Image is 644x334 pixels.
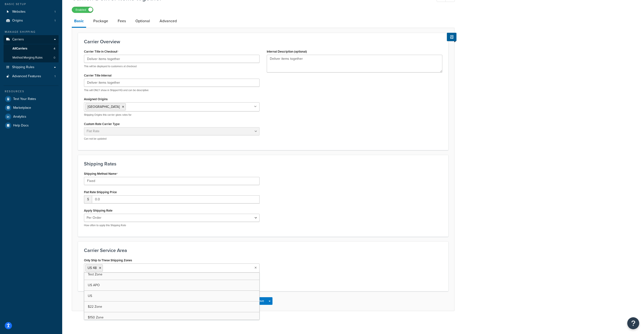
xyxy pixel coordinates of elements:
[12,10,26,14] span: Websites
[12,19,23,23] span: Origins
[13,106,31,110] span: Marketplace
[133,15,152,27] a: Optional
[4,72,59,81] a: Advanced Features1
[254,297,267,305] button: Save
[72,7,93,13] label: Enabled
[84,97,108,101] label: Assigned Origins
[84,74,111,77] label: Carrier Title Internal
[84,161,442,166] h3: Shipping Rates
[84,291,259,301] a: US
[84,190,117,194] label: Flat Rate Shipping Price
[84,122,120,126] label: Custom Rate Carrier Type
[54,56,55,60] span: 0
[4,7,59,16] a: Websites1
[115,15,128,27] a: Fees
[84,224,260,227] p: How often to apply this Shipping Rate
[267,50,307,53] label: Internal Description (optional)
[88,315,104,320] span: $150 Zone
[72,15,86,28] a: Basic
[4,112,59,121] a: Analytics
[4,53,59,62] a: Method Merging Rules0
[55,74,56,78] span: 1
[55,10,56,14] span: 1
[13,124,29,128] span: Help Docs
[4,72,59,81] li: Advanced Features
[84,258,132,262] label: Only Ship to These Shipping Zones
[4,7,59,16] li: Websites
[91,15,111,27] a: Package
[12,38,24,42] span: Carriers
[267,55,442,72] textarea: Deliver items together
[4,16,59,25] li: Origins
[4,53,59,62] li: Method Merging Rules
[13,115,26,119] span: Analytics
[55,19,56,23] span: 1
[13,97,36,101] span: Test Your Rates
[84,269,259,280] a: Test Zone
[54,47,55,51] span: 4
[88,272,102,277] span: Test Zone
[12,47,27,51] span: All Carriers
[4,44,59,53] a: AllCarriers4
[4,16,59,25] a: Origins1
[84,280,259,290] a: US APO
[84,88,260,92] p: This will ONLY show in ShipperHQ and can be descriptive
[627,317,639,329] button: Open Resource Center
[84,312,259,323] a: $150 Zone
[4,95,59,103] a: Test Your Rates
[84,50,118,54] label: Carrier Title in Checkout
[84,39,442,44] h3: Carrier Overview
[12,65,34,69] span: Shipping Rules
[88,265,97,270] span: US 48
[88,304,102,309] span: $22 Zone
[88,283,100,288] span: US APO
[88,104,120,109] span: [GEOGRAPHIC_DATA]
[447,33,456,41] button: Show Help Docs
[4,35,59,62] li: Carriers
[157,15,179,27] a: Advanced
[88,293,92,298] span: US
[84,301,259,312] a: $22 Zone
[4,2,59,6] div: Basic Setup
[84,248,442,253] h3: Carrier Service Area
[12,74,41,78] span: Advanced Features
[84,195,92,203] span: $
[4,35,59,44] a: Carriers
[84,137,260,141] p: Can not be updated
[84,113,260,117] p: Shipping Origins this carrier gives rates for
[84,209,112,212] label: Apply Shipping Rate
[4,121,59,130] a: Help Docs
[4,30,59,34] div: Manage Shipping
[84,172,118,176] label: Shipping Method Name
[4,63,59,72] a: Shipping Rules
[12,56,43,60] span: Method Merging Rules
[4,89,59,93] div: Resources
[4,104,59,112] a: Marketplace
[84,65,260,68] p: This will be displayed to customers at checkout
